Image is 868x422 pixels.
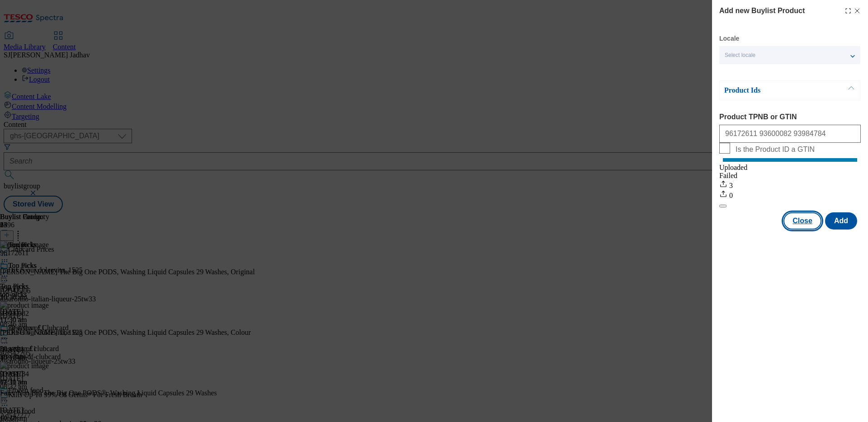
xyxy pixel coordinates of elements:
[719,5,805,16] h4: Add new Buylist Product
[825,212,857,230] button: Add
[725,52,755,59] span: Select locale
[719,46,860,64] button: Select locale
[736,145,815,154] span: Is the Product ID a GTIN
[719,113,861,121] label: Product TPNB or GTIN
[783,212,821,230] button: Close
[719,180,861,190] div: 3
[719,190,861,200] div: 0
[719,164,861,172] div: Uploaded
[719,125,861,143] input: Enter 1 or 20 space separated Product TPNB or GTIN
[719,172,861,180] div: Failed
[724,86,819,95] p: Product Ids
[719,36,739,41] label: Locale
